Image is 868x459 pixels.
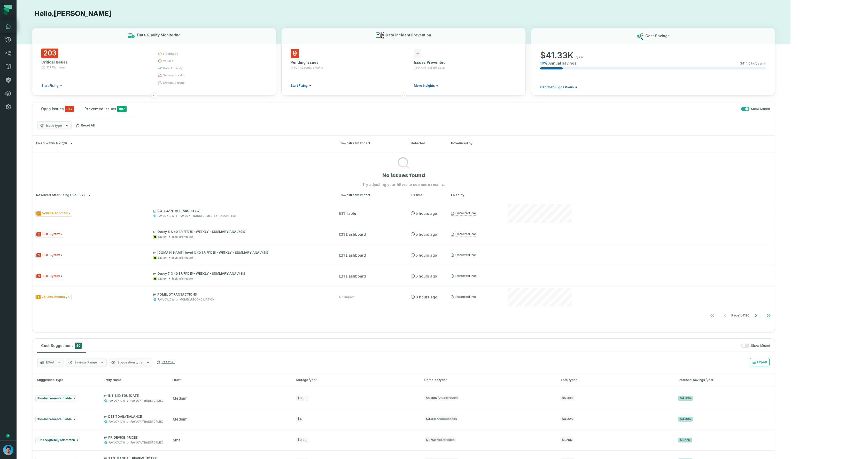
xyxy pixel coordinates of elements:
[296,396,308,401] div: $0.00
[540,85,574,89] span: Get Cost Suggestions
[35,378,94,382] div: Suggestion Type
[560,416,575,421] span: $4.02K
[117,106,127,112] span: 897
[451,295,476,299] a: Detected live
[414,84,435,88] span: More insights
[130,441,164,445] div: PAYJOY_TRANSFORMED
[424,416,459,421] span: $4.01K
[32,203,775,322] div: Resolved After Being Live(897)
[32,9,775,18] h1: Hello, [PERSON_NAME]
[35,273,64,279] span: Issue Type
[411,193,442,197] div: Fix time
[339,232,366,237] span: 1 Dashboard
[104,436,164,440] p: PF_DEVICE_PRICES
[37,121,72,130] button: Issue type
[424,437,456,442] span: $1.79K
[386,33,431,38] h3: Data Incident Prevention
[36,141,330,145] button: Fixed within a PR(0)
[173,438,183,442] span: small
[163,52,178,56] span: freshness
[109,441,125,445] div: PAYJOY_DW
[569,378,577,382] span: /year
[416,253,437,257] relative-time: Sep 3, 2025, 5:50 AM GMT+3
[296,417,303,422] div: $4
[130,420,164,424] div: PAYJOY_TRANSFORMED
[424,378,551,382] div: Compute
[414,84,438,88] a: More insights
[104,394,164,398] p: INT_NEXTDUEDATE
[180,214,237,218] div: PAYJOY_TRANSFORMED_EXT_ARCHITECT
[163,59,173,63] span: volume
[750,310,762,321] button: Go to next page
[163,81,185,85] span: semantic bugs
[540,50,574,61] span: $ 41.33K
[130,399,164,403] div: PAYJOY_TRANSFORMED
[418,66,445,70] span: In the last 90 days
[172,256,193,260] div: Risk Information
[158,214,174,218] div: PAYJOY_DW
[291,66,323,70] span: in Pull Request checks
[281,28,525,96] button: Data Incident Prevention9Pending Issuesin Pull Request checksStart Fixing-Issues PreventedIn the ...
[35,210,72,217] span: Issue Type
[36,253,41,257] span: Severity
[109,358,152,367] button: Suggestion type
[36,211,41,216] span: Severity
[291,49,299,58] span: 9
[32,310,775,321] nav: pagination
[36,274,41,278] span: Severity
[339,253,366,258] span: 1 Dashboard
[41,60,149,65] div: Critical Issues
[36,438,75,442] span: Run Frequency Mismatch
[411,141,442,146] div: Detected
[36,232,41,236] span: Severity
[173,396,187,400] span: medium
[416,274,437,278] relative-time: Sep 3, 2025, 5:50 AM GMT+3
[153,272,330,276] p: Query 7 %40 BR FPD15 - WEEKLY - SUMMARY ANALYSIS
[451,274,476,278] a: Detected live
[35,294,72,300] span: Issue Type
[719,310,731,321] button: Go to previous page
[6,433,10,438] div: Tooltip anchor
[560,395,575,400] span: $5.00K
[438,396,458,400] span: / 2500 credits
[36,295,41,299] span: Severity
[678,438,692,442] div: $1.77K
[80,102,131,116] button: Prevented Issues
[154,358,177,366] button: Reset All
[109,399,125,403] div: PAYJOY_DW
[36,417,72,421] span: Non-Incremental Table
[32,28,276,96] button: Data Quality Monitoring203Critical Issues127 WarningsStart Fixingfreshnessvolumedata anomalyschem...
[750,358,770,366] button: Export
[296,438,308,442] div: $0.00
[362,182,445,187] p: Try adjusting your filters to see more results.
[339,274,366,279] span: 1 Dashboard
[172,235,193,239] div: Risk Information
[706,310,775,321] ul: Page 1 of 180
[416,295,437,299] relative-time: Sep 3, 2025, 2:00 AM GMT+3
[66,358,107,367] button: Savings Range
[414,49,421,58] span: -
[32,388,775,408] button: Non-Incremental TableINT_NEXTDUEDATEPAYJOY_DWPAYJOY_TRANSFORMEDmedium$0.00$5.00K/2500credits$5.00...
[679,378,772,382] div: Potential Savings
[158,298,174,302] div: PAYJOY_DW
[706,378,714,382] span: /year
[104,378,163,382] div: Entity Name
[561,378,670,382] div: Total
[296,378,415,382] div: Storage
[762,310,775,321] button: Go to last page
[339,211,356,216] span: 1 Table
[424,395,459,400] span: $5.00K
[35,252,64,258] span: Issue Type
[451,211,476,216] a: Detected live
[65,106,74,112] span: critical issues and errors combined
[37,358,64,367] button: Effort
[32,409,775,429] button: Non-Incremental TableDEBITDAILYBALANCEPAYJOY_DWPAYJOY_TRANSFORMEDmedium$4$4.01K/2006credits$4.02K...
[137,33,181,38] h3: Data Quality Monitoring
[173,417,187,421] span: medium
[35,231,64,238] span: Issue Type
[36,141,67,145] span: Fixed within a PR ( 0 )
[74,121,97,130] button: Reset All
[416,232,437,236] relative-time: Sep 3, 2025, 5:50 AM GMT+3
[291,60,393,65] div: Pending Issues
[382,172,425,179] h1: No issues found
